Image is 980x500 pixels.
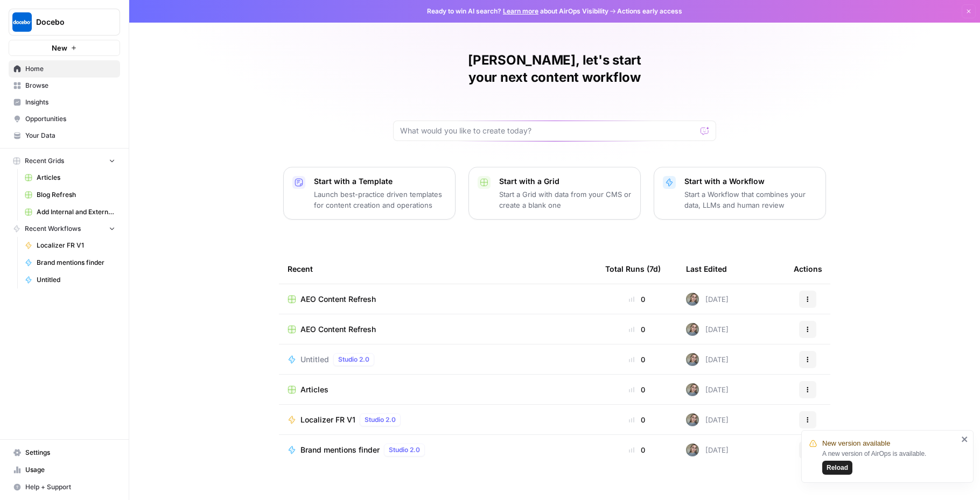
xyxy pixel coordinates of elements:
span: Browse [25,81,115,90]
a: Untitled [20,271,120,288]
span: AEO Content Refresh [300,294,376,305]
img: a3m8ukwwqy06crpq9wigr246ip90 [686,353,699,366]
a: Learn more [503,7,538,15]
a: Your Data [9,127,120,144]
p: Start with a Grid [499,176,632,187]
div: 0 [605,384,669,395]
a: Brand mentions finder [20,254,120,271]
p: Start a Grid with data from your CMS or create a blank one [499,189,632,210]
button: Help + Support [9,478,120,496]
div: 0 [605,294,669,305]
a: Blog Refresh [20,186,120,203]
div: [DATE] [686,443,729,456]
span: Recent Workflows [25,224,81,234]
a: Localizer FR V1Studio 2.0 [288,413,588,426]
div: [DATE] [686,413,729,426]
a: Localizer FR V1 [20,237,120,254]
h1: [PERSON_NAME], let's start your next content workflow [393,52,716,86]
span: Articles [300,384,328,395]
img: a3m8ukwwqy06crpq9wigr246ip90 [686,383,699,396]
a: Browse [9,77,120,94]
span: Recent Grids [25,156,64,166]
span: Your Data [25,131,115,140]
button: Workspace: Docebo [9,9,120,36]
div: A new version of AirOps is available. [822,449,958,475]
p: Launch best-practice driven templates for content creation and operations [314,189,446,210]
span: Brand mentions finder [300,445,380,455]
button: Recent Workflows [9,221,120,237]
span: Settings [25,448,115,457]
span: Studio 2.0 [338,355,369,364]
span: Add Internal and External Links [37,207,115,217]
p: Start with a Template [314,176,446,187]
span: Brand mentions finder [37,258,115,267]
a: Insights [9,94,120,111]
p: Start a Workflow that combines your data, LLMs and human review [684,189,817,210]
button: Start with a GridStart a Grid with data from your CMS or create a blank one [468,167,641,220]
a: Settings [9,444,120,461]
span: Usage [25,465,115,475]
div: 0 [605,324,669,335]
a: Brand mentions finderStudio 2.0 [288,443,588,456]
span: Ready to win AI search? about AirOps Visibility [427,6,608,16]
span: Localizer FR V1 [300,414,355,425]
span: Blog Refresh [37,190,115,200]
span: Studio 2.0 [389,445,420,455]
span: New [52,43,67,53]
img: a3m8ukwwqy06crpq9wigr246ip90 [686,443,699,456]
div: 0 [605,354,669,365]
button: Start with a TemplateLaunch best-practice driven templates for content creation and operations [283,167,456,220]
span: Home [25,64,115,74]
a: Home [9,60,120,78]
span: Insights [25,97,115,107]
div: Actions [794,254,822,284]
div: 0 [605,414,669,425]
span: Docebo [36,17,101,27]
span: New version available [822,438,890,449]
img: Docebo Logo [12,12,32,32]
input: What would you like to create today? [400,125,696,136]
span: Localizer FR V1 [37,241,115,250]
a: AEO Content Refresh [288,294,588,305]
span: Actions early access [617,6,682,16]
button: Reload [822,461,852,475]
a: Articles [288,384,588,395]
a: Opportunities [9,110,120,128]
div: [DATE] [686,323,729,336]
button: New [9,40,120,56]
button: Recent Grids [9,153,120,169]
span: Reload [827,463,848,473]
img: a3m8ukwwqy06crpq9wigr246ip90 [686,413,699,426]
div: Recent [288,254,588,284]
span: Opportunities [25,114,115,124]
span: Untitled [300,354,329,365]
a: AEO Content Refresh [288,324,588,335]
span: AEO Content Refresh [300,324,376,335]
a: Articles [20,169,120,186]
button: Start with a WorkflowStart a Workflow that combines your data, LLMs and human review [654,167,826,220]
p: Start with a Workflow [684,176,817,187]
button: close [961,435,969,443]
div: [DATE] [686,383,729,396]
a: UntitledStudio 2.0 [288,353,588,366]
div: [DATE] [686,353,729,366]
a: Usage [9,461,120,478]
div: Total Runs (7d) [605,254,661,284]
span: Articles [37,173,115,182]
div: 0 [605,445,669,455]
img: a3m8ukwwqy06crpq9wigr246ip90 [686,293,699,306]
span: Help + Support [25,482,115,492]
span: Studio 2.0 [365,415,396,425]
img: a3m8ukwwqy06crpq9wigr246ip90 [686,323,699,336]
div: Last Edited [686,254,727,284]
span: Untitled [37,275,115,285]
div: [DATE] [686,293,729,306]
a: Add Internal and External Links [20,203,120,221]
